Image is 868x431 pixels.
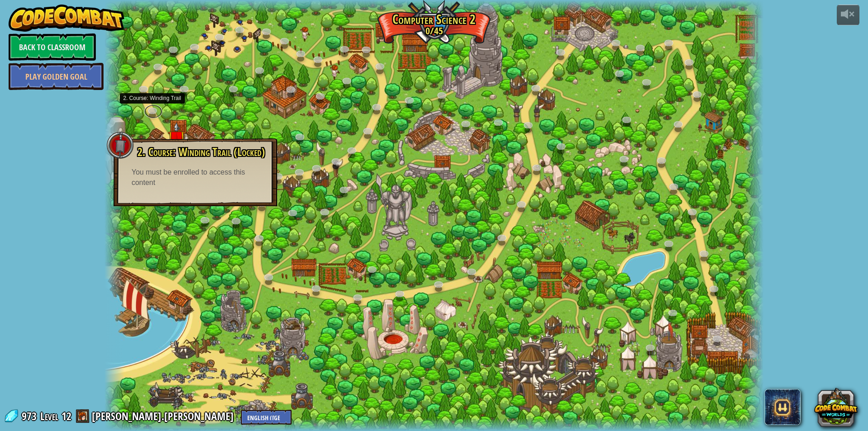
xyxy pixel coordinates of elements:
img: level-banner-unstarted.png [168,122,185,153]
span: 973 [22,409,39,423]
a: Play Golden Goal [9,63,104,90]
span: Level [40,409,58,424]
span: 2. Course: Winding Trail (Locked) [137,144,265,160]
a: Back to Classroom [9,33,96,61]
div: You must be enrolled to access this content [132,167,259,188]
button: Adjust volume [837,5,859,26]
img: CodeCombat - Learn how to code by playing a game [9,5,124,32]
a: [PERSON_NAME].[PERSON_NAME] [92,409,236,423]
span: 12 [61,409,71,423]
